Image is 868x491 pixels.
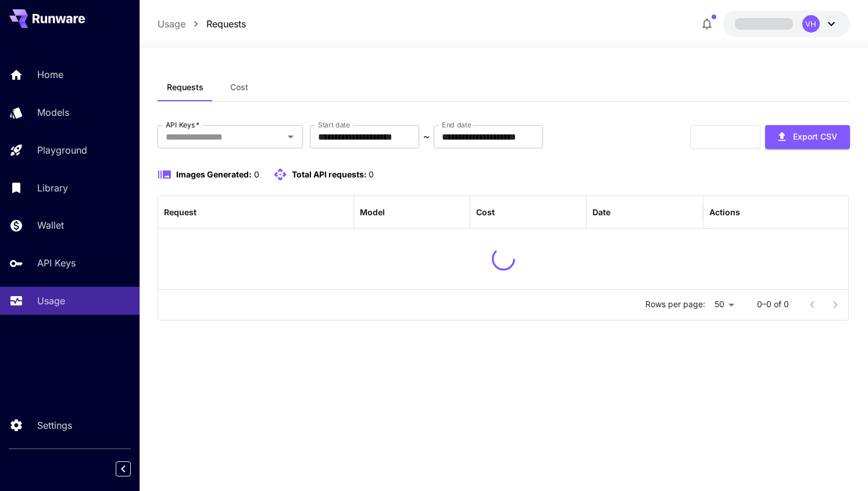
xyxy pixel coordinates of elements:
span: 0 [254,169,259,179]
p: Rows per page: [645,298,705,310]
button: Open [283,129,299,145]
span: Requests [167,82,203,92]
div: Date [592,207,610,217]
div: Cost [476,207,495,217]
p: Usage [37,294,65,308]
span: Images Generated: [176,169,252,179]
div: 50 [710,296,738,313]
div: Request [164,207,197,217]
nav: breadcrumb [158,17,246,31]
p: API Keys [37,256,76,270]
span: 0 [369,169,374,179]
span: Cost [230,82,248,92]
span: Total API requests: [292,169,367,179]
div: Actions [709,207,740,217]
p: Playground [37,143,87,157]
div: VH [802,15,820,33]
a: Requests [206,17,246,31]
p: Models [37,105,69,119]
label: API Keys [166,120,199,130]
div: Model [360,207,385,217]
label: End date [442,120,471,130]
p: 0–0 of 0 [757,298,789,310]
p: ~ [423,130,430,144]
div: Collapse sidebar [124,458,140,479]
p: Library [37,181,68,195]
button: Export CSV [765,125,850,149]
a: Usage [158,17,185,31]
p: Home [37,67,63,81]
button: Collapse sidebar [116,461,131,476]
p: Settings [37,418,72,432]
label: Start date [318,120,350,130]
button: VH [723,10,850,37]
p: Wallet [37,218,64,232]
